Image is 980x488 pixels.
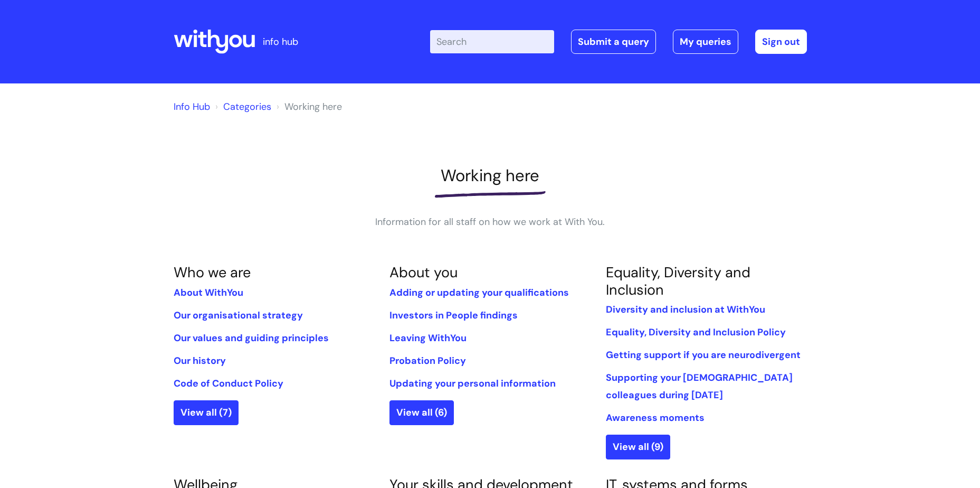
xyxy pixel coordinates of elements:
a: Investors in People findings [389,309,518,322]
a: Our organisational strategy [174,309,303,322]
a: Categories [223,100,271,113]
a: Equality, Diversity and Inclusion [606,263,750,298]
a: Who we are [174,263,251,281]
a: Sign out [755,30,807,54]
a: Code of Conduct Policy [174,377,283,390]
a: Adding or updating your qualifications [389,286,569,299]
a: About WithYou [174,286,243,299]
a: My queries [673,30,738,54]
a: Leaving WithYou [389,332,467,344]
a: Equality, Diversity and Inclusion Policy [606,326,786,339]
a: View all (6) [389,400,454,425]
li: Working here [274,98,342,115]
a: View all (7) [174,400,239,425]
p: Information for all staff on how we work at With You. [332,213,649,230]
a: Diversity and inclusion at WithYou [606,303,765,316]
a: Our values and guiding principles [174,332,329,344]
a: Info Hub [174,100,210,113]
a: Probation Policy [389,354,466,367]
input: Search [430,30,554,53]
a: Supporting your [DEMOGRAPHIC_DATA] colleagues during [DATE] [606,371,793,401]
a: Submit a query [571,30,656,54]
h1: Working here [174,166,807,185]
a: View all (9) [606,435,670,459]
p: info hub [263,33,298,50]
a: Our history [174,354,226,367]
div: | - [430,30,807,54]
a: Getting support if you are neurodivergent [606,349,801,361]
li: Solution home [213,98,271,115]
a: About you [389,263,458,281]
a: Updating your personal information [389,377,556,390]
a: Awareness moments [606,411,705,424]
